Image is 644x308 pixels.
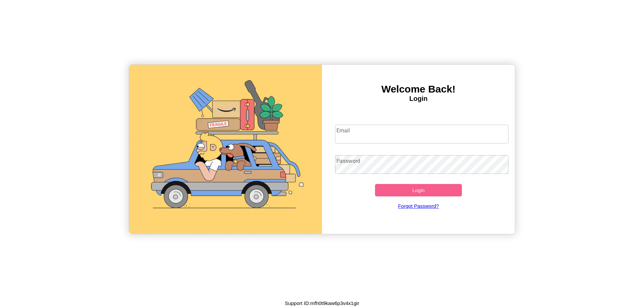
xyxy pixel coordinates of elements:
[322,95,515,103] h4: Login
[285,299,359,308] p: Support ID: mfh0t9kaw6p3v4x1gir
[332,196,505,215] a: Forgot Password?
[129,65,322,234] img: gif
[322,83,515,95] h3: Welcome Back!
[375,184,462,196] button: Login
